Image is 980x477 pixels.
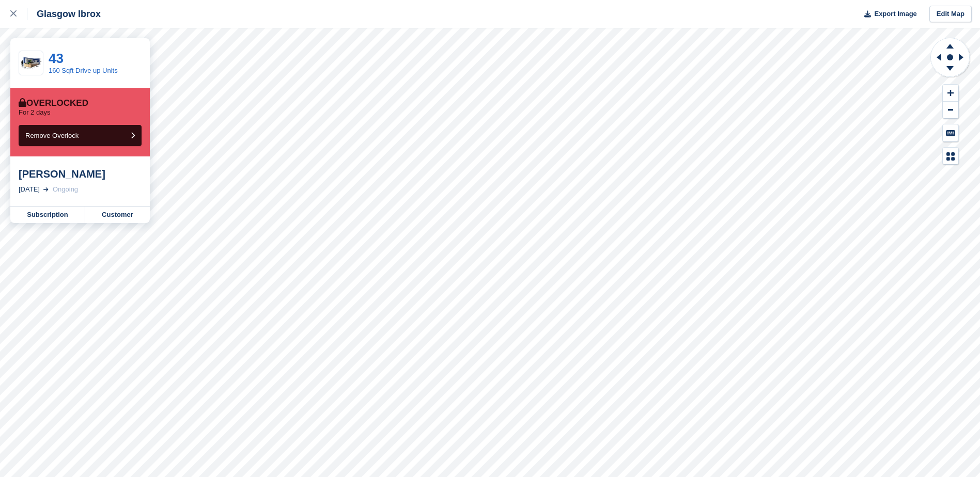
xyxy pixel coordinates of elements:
[943,102,958,119] button: Zoom Out
[53,184,78,195] div: Ongoing
[19,168,142,180] div: [PERSON_NAME]
[85,206,150,223] a: Customer
[943,85,958,102] button: Zoom In
[10,206,85,223] a: Subscription
[858,6,917,23] button: Export Image
[19,184,40,195] div: [DATE]
[27,8,101,20] div: Glasgow Ibrox
[19,54,43,72] img: 20-ft-container%20(2).jpg
[19,108,50,117] p: For 2 days
[19,98,88,108] div: Overlocked
[874,9,916,19] span: Export Image
[929,6,972,23] a: Edit Map
[943,124,958,141] button: Keyboard Shortcuts
[49,67,118,74] a: 160 Sqft Drive up Units
[25,132,79,139] span: Remove Overlock
[43,187,49,192] img: arrow-right-light-icn-cde0832a797a2874e46488d9cf13f60e5c3a73dbe684e267c42b8395dfbc2abf.svg
[943,148,958,165] button: Map Legend
[19,125,142,146] button: Remove Overlock
[49,51,64,66] a: 43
